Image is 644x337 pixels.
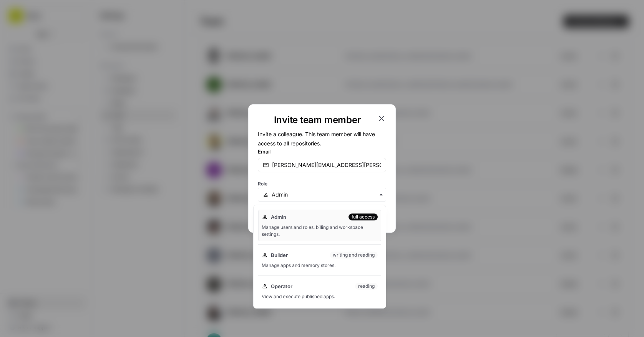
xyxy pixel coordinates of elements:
span: Invite a colleague. This team member will have access to all repositories. [258,131,375,147]
div: Manage apps and memory stores. [262,262,378,269]
div: reading [355,283,378,290]
div: View and execute published apps. [262,293,378,300]
label: Email [258,148,386,155]
div: full access [349,214,378,220]
span: Builder [271,251,288,259]
input: email@company.com [272,161,381,169]
div: writing and reading [330,252,378,259]
div: Manage users and roles, billing and workspace settings. [262,224,378,238]
span: Operator [271,282,292,290]
h1: Invite team member [258,114,377,126]
span: Admin [271,213,286,221]
span: Role [258,181,267,187]
input: Admin [272,191,381,199]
